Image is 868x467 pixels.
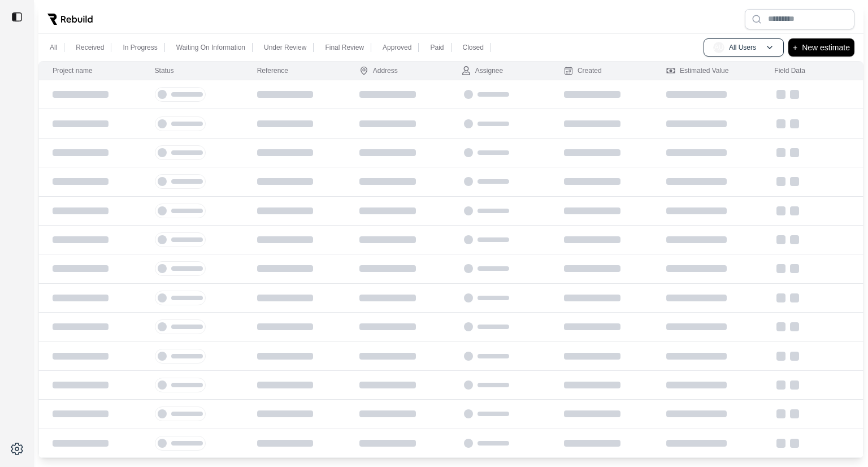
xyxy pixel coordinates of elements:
button: AUAll Users [704,38,784,57]
p: Under Review [264,43,306,52]
p: All Users [729,43,756,52]
div: Status [155,66,174,75]
p: Received [76,43,104,52]
span: AU [713,42,724,53]
div: Estimated Value [666,66,729,75]
div: Reference [257,66,288,75]
p: In Progress [123,43,157,52]
div: Address [359,66,398,75]
p: Waiting On Information [176,43,245,52]
div: Created [564,66,602,75]
img: Rebuild [47,14,93,25]
button: +New estimate [788,38,854,57]
p: All [50,43,57,52]
p: New estimate [802,41,850,54]
div: Field Data [774,66,805,75]
p: Closed [463,43,484,52]
p: Paid [430,43,444,52]
div: Assignee [462,66,503,75]
div: Project name [53,66,93,75]
img: toggle sidebar [11,11,23,23]
p: Approved [383,43,411,52]
p: + [793,41,797,54]
p: Final Review [325,43,364,52]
